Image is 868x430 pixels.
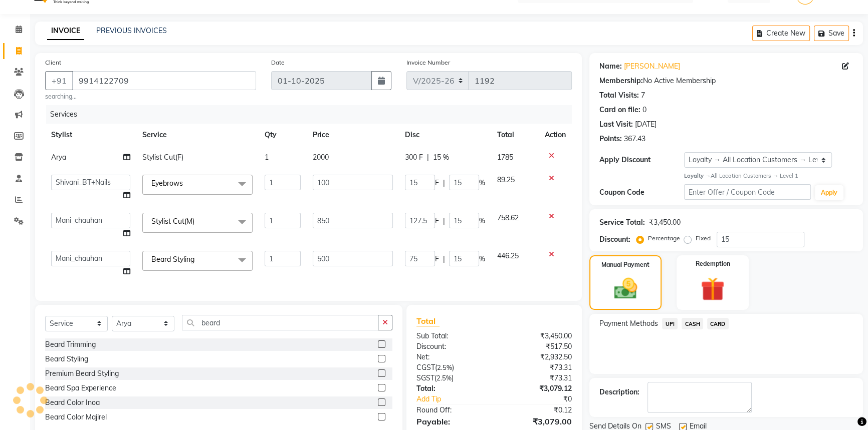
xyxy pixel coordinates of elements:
[815,185,843,200] button: Apply
[494,415,579,427] div: ₹3,079.00
[194,217,199,226] a: x
[406,58,450,67] label: Invoice Number
[494,383,579,394] div: ₹3,079.12
[497,175,515,184] span: 89.25
[539,124,572,146] th: Action
[45,383,116,393] div: Beard Spa Experience
[648,234,680,243] label: Percentage
[599,387,639,397] div: Description:
[641,90,645,101] div: 7
[151,217,194,226] span: Stylist Cut(M)
[96,26,167,35] a: PREVIOUS INVOICES
[46,105,579,124] div: Services
[649,217,681,228] div: ₹3,450.00
[435,254,439,264] span: F
[45,339,96,350] div: Beard Trimming
[497,153,513,162] span: 1785
[497,213,519,222] span: 758.62
[409,352,494,362] div: Net:
[494,373,579,383] div: ₹73.31
[662,318,678,329] span: UPI
[409,394,509,404] a: Add Tip
[642,105,646,115] div: 0
[271,58,285,67] label: Date
[682,318,703,329] span: CASH
[47,22,84,40] a: INVOICE
[624,61,680,72] a: [PERSON_NAME]
[307,124,399,146] th: Price
[183,179,187,188] a: x
[45,368,119,379] div: Premium Beard Styling
[814,26,849,41] button: Save
[259,124,307,146] th: Qty
[443,254,445,264] span: |
[693,274,732,304] img: _gift.svg
[136,124,259,146] th: Service
[508,394,579,404] div: ₹0
[437,363,452,371] span: 2.5%
[45,58,61,67] label: Client
[599,105,640,115] div: Card on file:
[684,172,853,180] div: All Location Customers → Level 1
[142,153,183,162] span: Stylist Cut(F)
[313,153,329,162] span: 2000
[707,318,729,329] span: CARD
[479,216,485,226] span: %
[479,254,485,264] span: %
[409,373,494,383] div: ( )
[45,397,100,408] div: Beard Color Inoa
[607,275,644,302] img: _cash.svg
[491,124,539,146] th: Total
[599,155,684,165] div: Apply Discount
[494,362,579,373] div: ₹73.31
[151,179,183,188] span: Eyebrows
[696,259,730,268] label: Redemption
[51,153,66,162] span: Arya
[684,172,711,179] strong: Loyalty →
[416,363,435,372] span: CGST
[45,354,88,364] div: Beard Styling
[494,405,579,415] div: ₹0.12
[635,119,657,130] div: [DATE]
[435,178,439,188] span: F
[409,405,494,415] div: Round Off:
[443,216,445,226] span: |
[265,153,269,162] span: 1
[405,152,423,163] span: 300 F
[497,251,519,260] span: 446.25
[435,216,439,226] span: F
[45,124,136,146] th: Stylist
[599,76,853,86] div: No Active Membership
[72,71,256,90] input: Search by Name/Mobile/Email/Code
[684,184,811,200] input: Enter Offer / Coupon Code
[494,352,579,362] div: ₹2,932.50
[599,234,630,245] div: Discount:
[599,134,622,144] div: Points:
[494,331,579,341] div: ₹3,450.00
[696,234,711,243] label: Fixed
[494,341,579,352] div: ₹517.50
[409,362,494,373] div: ( )
[437,374,452,382] span: 2.5%
[427,152,429,163] span: |
[409,341,494,352] div: Discount:
[399,124,491,146] th: Disc
[416,373,435,382] span: SGST
[599,119,633,130] div: Last Visit:
[443,178,445,188] span: |
[599,217,645,228] div: Service Total:
[194,255,199,264] a: x
[416,316,440,326] span: Total
[599,187,684,198] div: Coupon Code
[409,415,494,427] div: Payable:
[409,331,494,341] div: Sub Total:
[433,152,449,163] span: 15 %
[45,412,107,422] div: Beard Color Majirel
[409,383,494,394] div: Total:
[599,76,643,86] div: Membership:
[599,318,658,329] span: Payment Methods
[599,90,639,101] div: Total Visits:
[624,134,645,144] div: 367.43
[599,61,622,72] div: Name:
[45,92,256,101] small: searching...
